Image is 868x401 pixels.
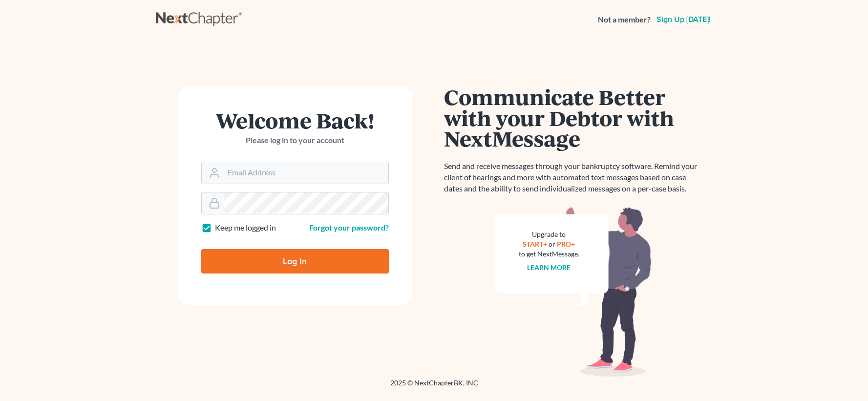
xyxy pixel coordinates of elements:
h1: Communicate Better with your Debtor with NextMessage [444,86,703,149]
div: Upgrade to [519,230,579,239]
div: to get NextMessage. [519,249,579,259]
a: PRO+ [557,240,575,248]
strong: Not a member? [598,14,651,25]
div: 2025 © NextChapterBK, INC [156,378,713,396]
a: START+ [523,240,547,248]
p: Send and receive messages through your bankruptcy software. Remind your client of hearings and mo... [444,161,703,194]
input: Log In [201,249,389,274]
label: Keep me logged in [215,222,276,233]
img: nextmessage_bg-59042aed3d76b12b5cd301f8e5b87938c9018125f34e5fa2b7a6b67550977c72.svg [495,206,652,377]
span: or [549,240,555,248]
input: Email Address [224,162,388,184]
h1: Welcome Back! [201,110,389,131]
a: Forgot your password? [309,223,389,232]
a: Learn more [527,263,571,272]
a: Sign up [DATE]! [655,16,713,23]
p: Please log in to your account [201,135,389,146]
